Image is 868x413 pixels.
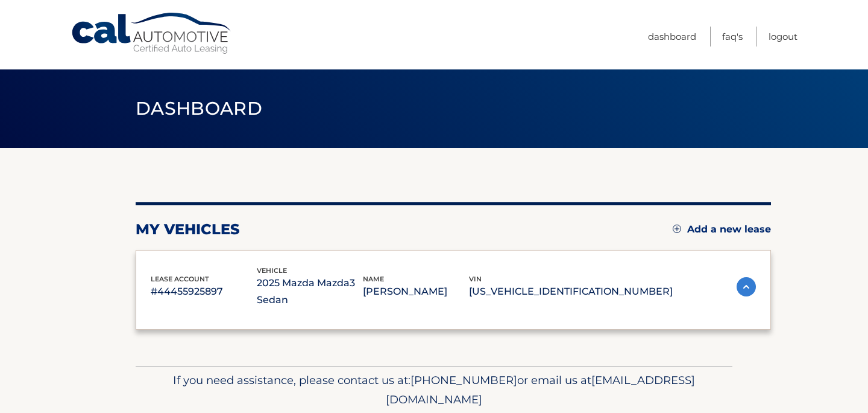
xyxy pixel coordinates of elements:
span: Dashboard [136,97,262,120]
span: lease account [151,275,209,283]
img: accordion-active.svg [737,277,756,296]
a: Logout [769,27,797,46]
p: [US_VEHICLE_IDENTIFICATION_NUMBER] [469,283,673,300]
span: vehicle [257,266,287,275]
p: #44455925897 [151,283,257,300]
h2: my vehicles [136,220,240,239]
span: [EMAIL_ADDRESS][DOMAIN_NAME] [386,373,695,406]
p: [PERSON_NAME] [363,283,469,300]
span: name [363,275,384,283]
span: vin [469,275,482,283]
img: add.svg [673,225,681,233]
a: Add a new lease [673,223,771,235]
a: Dashboard [648,27,696,46]
a: FAQ's [722,27,743,46]
p: 2025 Mazda Mazda3 Sedan [257,275,363,309]
a: Cal Automotive [71,12,233,55]
p: If you need assistance, please contact us at: or email us at [143,371,725,409]
span: [PHONE_NUMBER] [410,373,517,387]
